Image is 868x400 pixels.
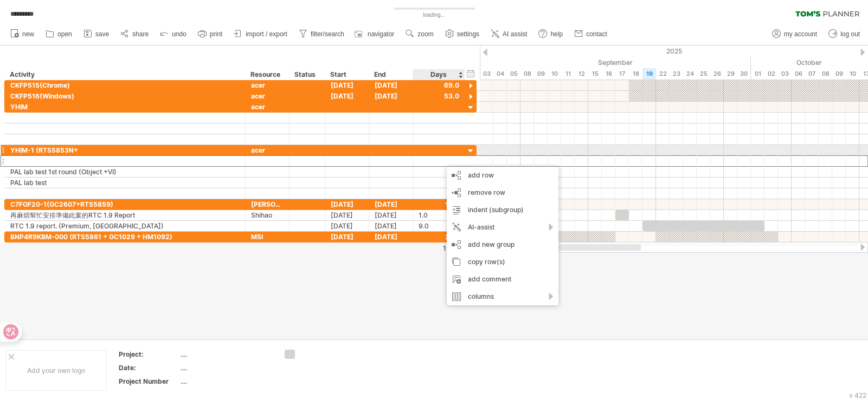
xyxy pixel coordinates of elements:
div: Thursday, 2 October 2025 [764,68,778,80]
div: Tuesday, 30 September 2025 [737,68,751,80]
div: [DATE] [325,210,369,220]
span: new [22,30,34,38]
div: add new group [447,236,558,253]
div: [DATE] [369,210,413,220]
div: Resource [250,69,283,80]
span: save [95,30,109,38]
div: Thursday, 18 September 2025 [629,68,642,80]
a: print [195,27,226,41]
div: Wednesday, 3 September 2025 [480,68,493,80]
span: contact [586,30,607,38]
div: .... [181,363,272,372]
a: settings [442,27,483,41]
div: [DATE] [325,80,369,90]
a: my account [769,27,820,41]
div: acer [251,145,284,155]
a: undo [157,27,190,41]
div: acer [251,91,284,101]
div: Thursday, 11 September 2025 [561,68,575,80]
a: contact [571,27,610,41]
div: indent (subgroup) [447,201,558,219]
div: Status [294,69,319,80]
a: AI assist [488,27,530,41]
div: Monday, 6 October 2025 [792,68,805,80]
div: Friday, 12 September 2025 [575,68,588,80]
div: columns [447,288,558,305]
div: .... [181,377,272,386]
a: save [81,27,112,41]
div: Monday, 22 September 2025 [656,68,670,80]
div: Tuesday, 9 September 2025 [534,68,548,80]
div: [DATE] [325,232,369,242]
div: CKFP516(Windows) [10,91,240,101]
span: share [132,30,149,38]
a: help [536,27,566,41]
a: new [8,27,37,41]
div: RTC 1.9 report. (Premium, [GEOGRAPHIC_DATA]) [10,221,240,231]
div: [DATE] [369,80,413,90]
div: loading... [375,11,494,19]
a: navigator [353,27,397,41]
span: navigator [368,30,394,38]
div: 再麻煩幫忙安排準備此案的RTC 1.9 Report [10,210,240,220]
div: [DATE] [369,232,413,242]
div: Wednesday, 1 October 2025 [751,68,764,80]
div: Wednesday, 17 September 2025 [615,68,629,80]
a: filter/search [296,27,348,41]
a: open [43,27,75,41]
div: End [374,69,407,80]
div: Thursday, 9 October 2025 [832,68,846,80]
div: Wednesday, 24 September 2025 [683,68,697,80]
div: PAL lab test [10,178,240,188]
span: undo [172,30,187,38]
span: remove row [468,188,505,196]
a: share [118,27,152,41]
div: Tuesday, 7 October 2025 [805,68,819,80]
div: [PERSON_NAME] [251,199,284,209]
div: [DATE] [325,199,369,209]
div: Wednesday, 10 September 2025 [548,68,561,80]
div: Tuesday, 16 September 2025 [602,68,615,80]
div: YHIM-1 (RTS5853N+ [10,145,240,155]
span: import / export [246,30,287,38]
div: [DATE] [325,91,369,101]
div: [DATE] [369,221,413,231]
div: CKFP515(Chrome) [10,80,240,90]
div: Friday, 3 October 2025 [778,68,792,80]
span: open [57,30,72,38]
div: add row [447,167,558,184]
div: acer [251,80,284,90]
div: [DATE] [369,199,413,209]
div: Shihao [251,210,284,220]
div: Thursday, 4 September 2025 [493,68,507,80]
div: [DATE] [369,91,413,101]
div: .... [181,350,272,359]
a: zoom [403,27,436,41]
div: C7FOF20-1(GC2607+RTS5859) [10,199,240,209]
div: Friday, 5 September 2025 [507,68,520,80]
span: print [210,30,222,38]
div: [DATE] [325,221,369,231]
div: Start [330,69,363,80]
div: Monday, 29 September 2025 [724,68,737,80]
div: Date: [119,363,178,372]
div: Tuesday, 23 September 2025 [670,68,683,80]
div: add comment [447,271,558,288]
div: Project Number [119,377,178,386]
div: Monday, 15 September 2025 [588,68,602,80]
div: BNP4R9KBM-000 (RTS5861 + GC1029 + HM1092) [10,232,240,242]
div: Wednesday, 8 October 2025 [819,68,832,80]
div: Project: [119,350,178,359]
div: Friday, 10 October 2025 [846,68,859,80]
span: log out [840,30,860,38]
div: September 2025 [453,57,751,68]
span: AI assist [503,30,527,38]
div: Monday, 8 September 2025 [520,68,534,80]
div: copy row(s) [447,253,558,271]
div: Activity [10,69,239,80]
div: Thursday, 25 September 2025 [697,68,710,80]
div: acer [251,102,284,112]
div: Add your own logo [5,350,107,391]
div: 159.0 [414,244,460,252]
span: my account [784,30,817,38]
